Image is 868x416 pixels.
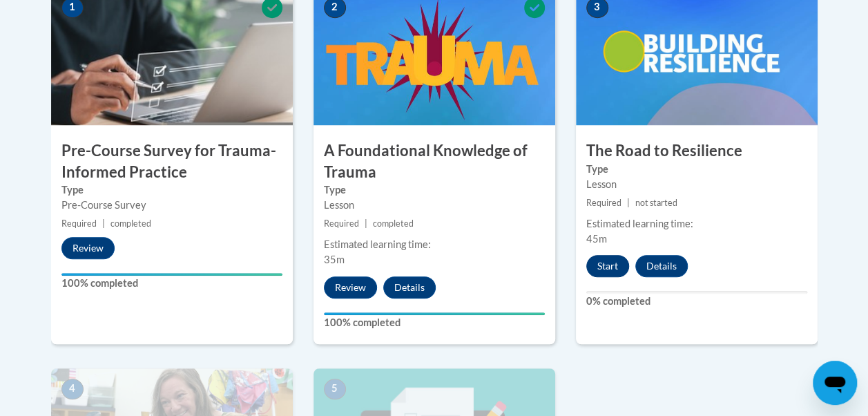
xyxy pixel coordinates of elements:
iframe: Button to launch messaging window [813,361,857,405]
label: Type [586,162,807,177]
button: Details [635,255,688,277]
div: Estimated learning time: [324,237,545,252]
span: 35m [324,254,345,265]
span: 5 [324,379,346,399]
div: Estimated learning time: [586,216,807,231]
h3: Pre-Course Survey for Trauma-Informed Practice [51,140,293,183]
h3: A Foundational Knowledge of Trauma [314,140,555,183]
button: Start [586,255,629,277]
span: Required [61,218,97,229]
span: Required [586,198,621,208]
h3: The Road to Resilience [576,140,818,162]
span: Required [324,218,359,229]
span: 45m [586,233,607,245]
button: Review [324,276,377,299]
span: | [102,218,105,229]
span: 4 [61,379,84,399]
div: Lesson [324,198,545,213]
div: Pre-Course Survey [61,198,282,213]
label: 100% completed [324,315,545,330]
span: completed [373,218,414,229]
label: Type [61,182,282,198]
span: | [627,198,630,208]
span: | [365,218,367,229]
label: Type [324,182,545,198]
div: Lesson [586,177,807,192]
label: 100% completed [61,276,282,291]
button: Details [383,276,436,299]
div: Your progress [61,273,282,276]
label: 0% completed [586,294,807,309]
span: not started [635,198,677,208]
button: Review [61,237,115,259]
span: completed [110,218,151,229]
div: Your progress [324,312,545,315]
